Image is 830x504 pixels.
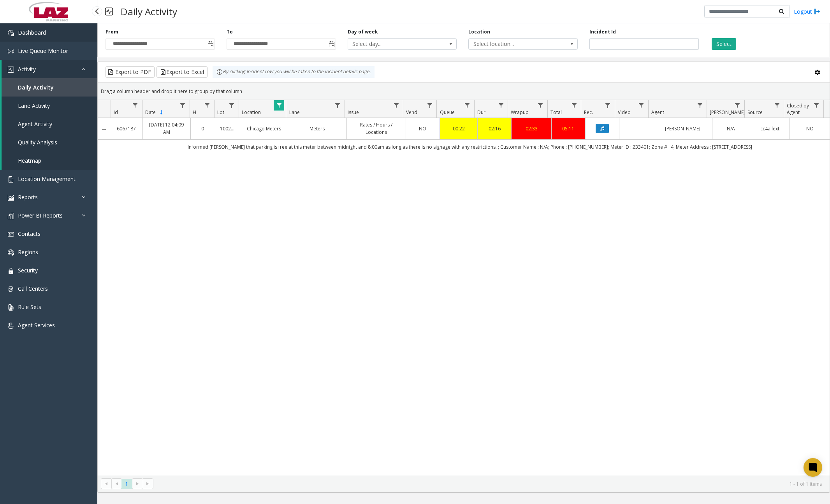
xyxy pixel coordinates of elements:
[226,100,237,111] a: Lot Filter Menu
[121,479,132,489] span: Page 1
[158,481,822,487] kendo-pager-info: 1 - 1 of 1 items
[651,109,664,116] span: Agent
[2,78,97,97] a: Daily Activity
[8,48,14,54] img: 'icon'
[18,29,46,36] span: Dashboard
[245,125,283,132] a: Chicago Meters
[8,249,14,256] img: 'icon'
[806,125,814,132] span: NO
[794,7,820,16] a: Logout
[106,28,118,35] label: From
[535,100,546,111] a: Wrapup Filter Menu
[18,248,38,256] span: Regions
[658,125,707,132] a: [PERSON_NAME]
[795,125,825,132] a: NO
[327,39,336,49] span: Toggle popup
[130,100,141,111] a: Id Filter Menu
[445,125,473,132] div: 00:22
[511,109,529,116] span: Wrapup
[158,109,165,116] span: Sortable
[18,47,68,54] span: Live Queue Monitor
[469,39,556,49] span: Select location...
[772,100,782,111] a: Source Filter Menu
[8,268,14,274] img: 'icon'
[550,109,562,116] span: Total
[18,84,54,91] span: Daily Activity
[602,100,613,111] a: Rec. Filter Menu
[216,69,223,75] img: infoIcon.svg
[115,125,138,132] a: 6067187
[732,100,743,111] a: Parker Filter Menu
[747,109,763,116] span: Source
[717,125,745,132] a: N/A
[755,125,785,132] a: cc4allext
[18,267,38,274] span: Security
[148,121,186,136] a: [DATE] 12:04:09 AM
[202,100,212,111] a: H Filter Menu
[332,100,343,111] a: Lane Filter Menu
[213,66,375,78] div: By clicking Incident row you will be taken to the incident details page.
[18,157,41,164] span: Heatmap
[220,125,235,132] a: 100240
[178,100,188,111] a: Date Filter Menu
[8,67,14,73] img: 'icon'
[348,28,378,35] label: Day of week
[289,109,300,116] span: Lane
[242,109,261,116] span: Location
[496,100,506,111] a: Dur Filter Menu
[352,121,401,136] a: Rates / Hours / Locations
[18,321,55,329] span: Agent Services
[391,100,401,111] a: Issue Filter Menu
[111,140,830,154] td: Informed [PERSON_NAME] that parking is free at this meter between midnight and 8:00am as long as ...
[18,65,36,73] span: Activity
[227,28,233,35] label: To
[636,100,647,111] a: Video Filter Menu
[569,100,579,111] a: Total Filter Menu
[516,125,546,132] div: 02:33
[440,109,455,116] span: Queue
[18,193,38,201] span: Reports
[193,109,196,116] span: H
[18,120,52,128] span: Agent Activity
[348,39,435,49] span: Select day...
[293,125,342,132] a: Meters
[482,125,506,132] a: 02:16
[18,102,50,109] span: Lane Activity
[2,151,97,170] a: Heatmap
[195,125,211,132] a: 0
[18,230,40,237] span: Contacts
[618,109,631,116] span: Video
[462,100,473,111] a: Queue Filter Menu
[98,100,830,475] div: Data table
[710,109,745,116] span: [PERSON_NAME]
[117,2,181,21] h3: Daily Activity
[157,66,207,78] button: Export to Excel
[106,66,155,78] button: Export to PDF
[477,109,485,116] span: Dur
[8,30,14,36] img: 'icon'
[787,102,809,116] span: Closed by Agent
[98,126,111,132] a: Collapse Details
[274,100,284,111] a: Location Filter Menu
[2,133,97,151] a: Quality Analysis
[556,125,580,132] a: 05:11
[98,84,830,98] div: Drag a column header and drop it here to group by that column
[105,2,113,21] img: pageIcon
[695,100,705,111] a: Agent Filter Menu
[468,28,490,35] label: Location
[8,286,14,292] img: 'icon'
[814,7,820,16] img: logout
[8,231,14,237] img: 'icon'
[145,109,156,116] span: Date
[411,125,435,132] a: NO
[114,109,118,116] span: Id
[2,97,97,115] a: Lane Activity
[424,100,435,111] a: Vend Filter Menu
[18,212,63,219] span: Power BI Reports
[18,175,76,183] span: Location Management
[8,176,14,183] img: 'icon'
[18,303,41,311] span: Rule Sets
[419,125,426,132] span: NO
